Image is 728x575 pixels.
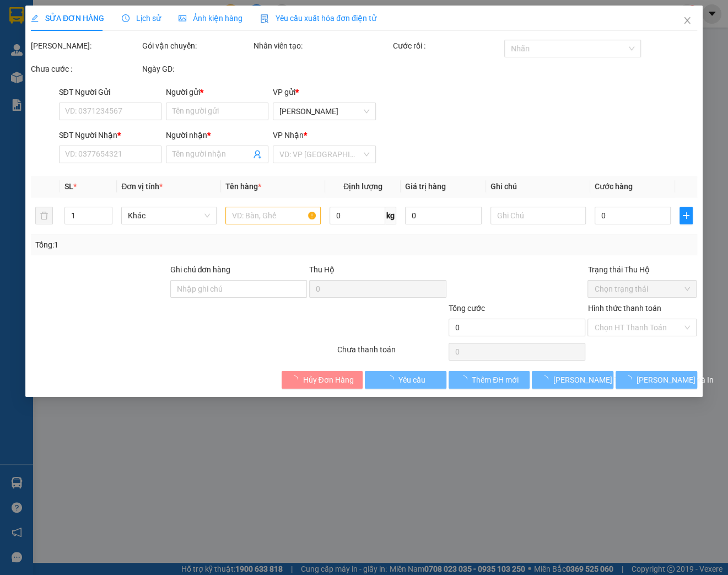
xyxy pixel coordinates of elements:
button: Close [672,6,703,36]
input: Ghi chú đơn hàng [170,280,308,298]
span: Cước hàng [595,182,633,191]
span: Lịch sử [122,14,161,23]
span: Định lượng [343,182,382,191]
span: kg [386,207,397,224]
span: Diên Khánh [279,103,369,120]
span: Hủy Đơn Hàng [303,374,354,386]
div: VP gửi [273,86,375,98]
input: Ghi Chú [490,207,586,224]
label: Ghi chú đơn hàng [170,265,231,274]
span: SỬA ĐƠN HÀNG [31,14,104,23]
button: Thêm ĐH mới [449,371,530,389]
span: clock-circle [122,14,130,22]
div: Gói vận chuyển: [142,40,251,52]
span: Khác [128,207,210,224]
div: Ngày GD: [142,63,251,75]
img: icon [260,14,269,23]
span: loading [460,375,472,383]
button: delete [35,207,53,224]
span: [PERSON_NAME] thay đổi [553,374,641,386]
div: Tổng: 1 [35,239,282,251]
button: Hủy Đơn Hàng [282,371,363,389]
span: picture [179,14,186,22]
span: Yêu cầu xuất hóa đơn điện tử [260,14,376,23]
span: VP Nhận [273,131,304,139]
span: loading [541,375,553,383]
div: Chưa cước : [31,63,140,75]
span: Yêu cầu [398,374,425,386]
span: loading [291,375,303,383]
span: SL [64,182,73,191]
span: edit [31,14,39,22]
span: Đơn vị tính [121,182,163,191]
div: Cước rồi : [393,40,502,52]
th: Ghi chú [486,176,590,197]
span: user-add [253,150,262,159]
div: SĐT Người Nhận [59,129,161,141]
div: SĐT Người Gửi [59,86,161,98]
div: Người nhận [166,129,268,141]
span: Thu Hộ [309,265,335,274]
button: [PERSON_NAME] và In [616,371,697,389]
button: [PERSON_NAME] thay đổi [532,371,614,389]
input: VD: Bàn, Ghế [225,207,321,224]
button: plus [680,207,693,224]
div: Trạng thái Thu Hộ [588,264,697,276]
span: Tên hàng [225,182,261,191]
div: [PERSON_NAME]: [31,40,140,52]
span: plus [681,211,692,220]
div: Chưa thanh toán [336,343,447,363]
span: Thêm ĐH mới [472,374,519,386]
span: loading [624,375,637,383]
div: Nhân viên tạo: [254,40,391,52]
span: close [683,16,692,25]
span: Tổng cước [449,304,485,313]
span: Giá trị hàng [406,182,446,191]
span: Chọn trạng thái [595,281,691,297]
span: Ảnh kiện hàng [179,14,242,23]
label: Hình thức thanh toán [588,304,661,313]
span: [PERSON_NAME] và In [637,374,714,386]
button: Yêu cầu [365,371,447,389]
div: Người gửi [166,86,268,98]
span: loading [386,375,398,383]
